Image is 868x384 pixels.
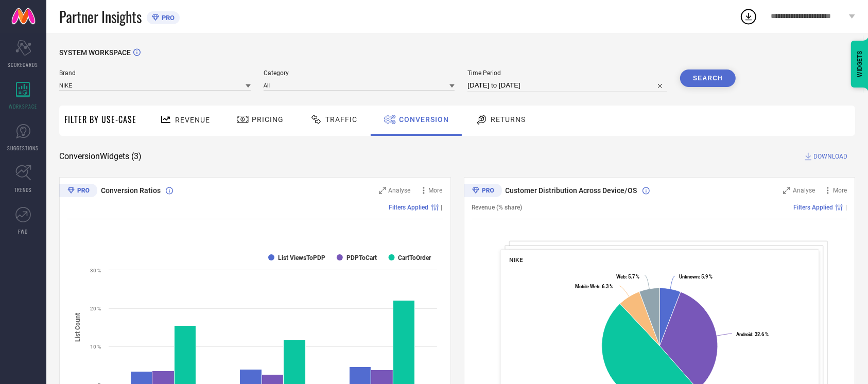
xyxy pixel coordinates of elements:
[783,187,790,194] svg: Zoom
[175,116,210,124] span: Revenue
[793,204,833,211] span: Filters Applied
[575,284,599,289] tspan: Mobile Web
[159,14,175,22] span: PRO
[845,204,847,211] span: |
[509,256,523,264] span: NIKE
[325,115,357,124] span: Traffic
[9,102,38,110] span: WORKSPACE
[8,144,39,152] span: SUGGESTIONS
[679,274,699,280] tspan: Unknown
[616,274,639,280] text: : 5.7 %
[101,186,161,195] span: Conversion Ratios
[736,331,769,337] text: : 32.6 %
[64,113,136,126] span: Filter By Use-Case
[833,187,847,194] span: More
[59,151,142,162] span: Conversion Widgets ( 3 )
[59,184,97,199] div: Premium
[252,115,284,124] span: Pricing
[467,79,667,92] input: Select time period
[575,284,613,289] text: : 6.3 %
[736,331,752,337] tspan: Android
[464,184,502,199] div: Premium
[74,313,81,342] tspan: List Count
[90,344,101,350] text: 10 %
[739,7,758,26] div: Open download list
[59,69,251,77] span: Brand
[379,187,386,194] svg: Zoom
[398,254,432,261] text: CartToOrder
[59,48,131,57] span: SYSTEM WORKSPACE
[616,274,625,280] tspan: Web
[278,254,325,261] text: List ViewsToPDP
[264,69,455,77] span: Category
[472,204,523,211] span: Revenue (% share)
[467,69,667,77] span: Time Period
[441,204,443,211] span: |
[8,61,39,68] span: SCORECARDS
[429,187,443,194] span: More
[679,274,713,280] text: : 5.9 %
[680,69,736,87] button: Search
[59,6,142,27] span: Partner Insights
[506,186,637,195] span: Customer Distribution Across Device/OS
[14,186,32,194] span: TRENDS
[399,115,449,124] span: Conversion
[491,115,526,124] span: Returns
[389,204,429,211] span: Filters Applied
[19,228,28,235] span: FWD
[813,151,847,162] span: DOWNLOAD
[793,187,815,194] span: Analyse
[346,254,377,261] text: PDPToCart
[90,306,101,311] text: 20 %
[90,268,101,273] text: 30 %
[389,187,411,194] span: Analyse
